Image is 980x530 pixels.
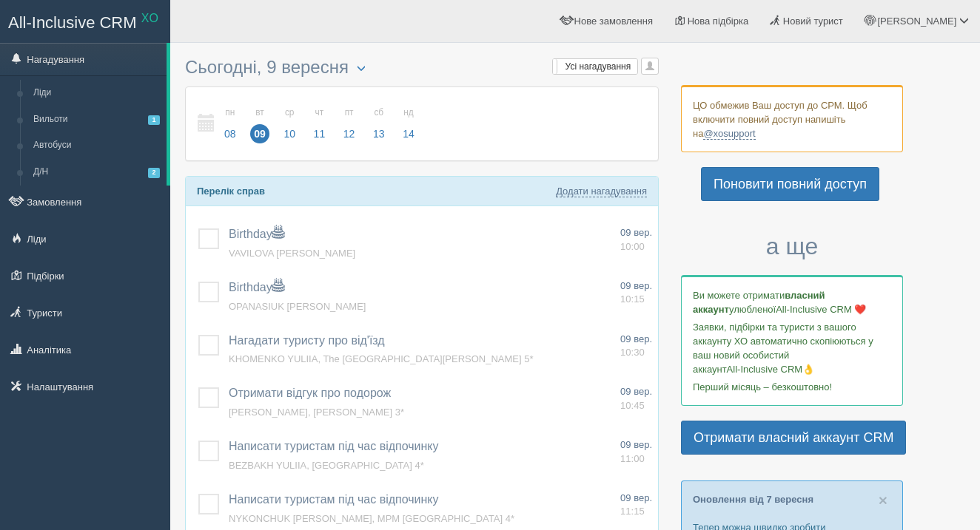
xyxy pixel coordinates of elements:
a: Birthday [229,281,284,293]
a: Додати нагадування [556,186,647,197]
a: BEZBAKH YULIIA, [GEOGRAPHIC_DATA] 4* [229,460,424,471]
span: 11:15 [620,506,645,517]
a: Отримати власний аккаунт CRM [681,421,906,455]
a: нд 14 [395,98,419,149]
small: нд [399,106,418,119]
small: пт [340,106,359,119]
a: Д/Н2 [27,159,167,186]
a: 09 вер. 11:15 [620,492,652,519]
span: 10 [280,124,299,143]
span: 09 [250,124,269,143]
span: 10:00 [620,241,645,252]
span: 10:45 [620,400,645,411]
span: 09 вер. [620,333,652,344]
a: Отримати відгук про подорож [229,387,391,399]
span: 11:00 [620,453,645,464]
span: 09 вер. [620,386,652,397]
div: ЦО обмежив Ваш доступ до СРМ. Щоб включити повний доступ напишіть на [681,85,903,152]
a: Нагадати туристу про від'їзд [229,334,385,347]
span: × [879,492,887,509]
h3: а ще [681,234,903,259]
span: Нова підбірка [688,16,749,27]
span: 14 [399,124,418,143]
a: пт 12 [335,98,363,149]
a: @xosupport [703,128,755,140]
p: Ви можете отримати улюбленої [693,288,891,316]
span: All-Inclusive CRM👌 [727,364,815,375]
a: чт 11 [306,98,334,149]
small: пн [221,106,240,119]
span: 10:15 [620,293,645,305]
a: Автобуси [27,132,167,159]
sup: XO [141,12,158,24]
a: NYKONCHUK [PERSON_NAME], MPM [GEOGRAPHIC_DATA] 4* [229,513,514,524]
span: 08 [221,124,240,143]
span: 10:30 [620,347,645,358]
a: ср 10 [275,98,303,149]
small: сб [369,106,389,119]
span: 12 [340,124,359,143]
p: Заявки, підбірки та туристи з вашого аккаунту ХО автоматично скопіюються у ваш новий особистий ак... [693,320,891,376]
a: Вильоти1 [27,106,167,133]
span: 09 вер. [620,280,652,291]
span: 13 [369,124,389,143]
a: сб 13 [365,98,393,149]
a: [PERSON_NAME], [PERSON_NAME] 3* [229,407,404,418]
b: власний аккаунт [693,290,825,315]
a: Написати туристам під час відпочинку [229,440,439,452]
span: All-Inclusive CRM ❤️ [776,304,866,315]
span: [PERSON_NAME] [877,16,956,27]
a: 09 вер. 10:45 [620,385,652,412]
a: 09 вер. 10:30 [620,333,652,360]
a: KHOMENKO YULIIA, The [GEOGRAPHIC_DATA][PERSON_NAME] 5* [229,353,534,364]
span: 09 вер. [620,492,652,503]
a: Birthday [229,228,284,240]
a: VAVILOVA [PERSON_NAME] [229,248,355,259]
a: Поновити повний доступ [701,167,879,201]
span: All-Inclusive CRM [8,13,137,32]
a: 09 вер. 10:00 [620,226,652,254]
a: Ліди [27,80,167,106]
small: чт [310,106,329,119]
small: вт [250,106,269,119]
span: 11 [310,124,329,143]
a: Написати туристам під час відпочинку [229,493,439,506]
span: 09 вер. [620,439,652,450]
a: All-Inclusive CRM XO [1,1,170,41]
span: Нове замовлення [574,16,653,27]
h3: Сьогодні, 9 вересня [185,58,659,79]
a: OPANASIUK [PERSON_NAME] [229,301,366,312]
a: 09 вер. 10:15 [620,279,652,307]
p: Перший місяць – безкоштовно! [693,380,891,394]
button: Close [879,492,887,508]
a: пн 08 [216,98,244,149]
a: Оновлення від 7 вересня [693,494,813,505]
span: Усі нагадування [565,61,631,72]
small: ср [280,106,299,119]
span: 2 [148,168,160,177]
span: 1 [148,115,160,125]
span: 09 вер. [620,227,652,238]
a: вт 09 [246,98,274,149]
a: 09 вер. 11:00 [620,438,652,466]
b: Перелік справ [197,186,265,197]
span: Новий турист [783,16,843,27]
